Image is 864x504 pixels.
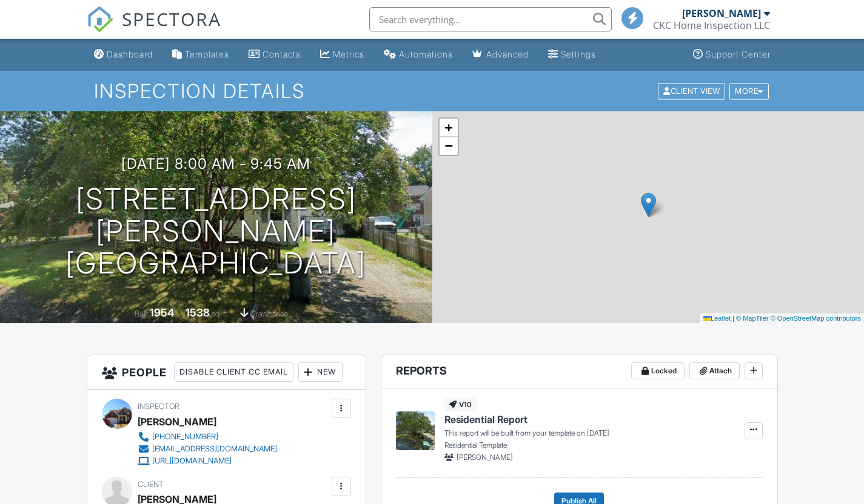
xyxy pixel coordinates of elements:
[771,315,861,322] a: © OpenStreetMap contributors
[703,315,731,322] a: Leaflet
[440,137,458,155] a: Zoom out
[87,6,113,33] img: The Best Home Inspection Software - Spectora
[150,306,174,319] div: 1954
[122,6,221,31] span: SPECTORA
[87,355,366,390] h3: People
[138,480,164,489] span: Client
[298,362,343,382] div: New
[658,83,725,99] div: Client View
[486,49,529,59] div: Advanced
[19,183,413,279] h1: [STREET_ADDRESS][PERSON_NAME] [GEOGRAPHIC_DATA]
[444,120,452,135] span: +
[641,192,656,217] img: Marker
[250,309,288,318] span: crawlspace
[138,443,277,455] a: [EMAIL_ADDRESS][DOMAIN_NAME]
[263,49,301,59] div: Contacts
[682,7,761,19] div: [PERSON_NAME]
[244,44,306,66] a: Contacts
[543,44,601,66] a: Settings
[89,44,158,66] a: Dashboard
[212,309,229,318] span: sq. ft.
[87,16,221,42] a: SPECTORA
[729,83,769,99] div: More
[121,155,310,172] h3: [DATE] 8:00 am - 9:45 am
[94,80,769,102] h1: Inspection Details
[152,444,277,454] div: [EMAIL_ADDRESS][DOMAIN_NAME]
[315,44,369,66] a: Metrics
[561,49,596,59] div: Settings
[174,362,293,382] div: Disable Client CC Email
[138,431,277,443] a: [PHONE_NUMBER]
[399,49,453,59] div: Automations
[107,49,153,59] div: Dashboard
[688,44,775,66] a: Support Center
[444,138,452,153] span: −
[467,44,534,66] a: Advanced
[333,49,364,59] div: Metrics
[732,315,734,322] span: |
[706,49,771,59] div: Support Center
[135,309,148,318] span: Built
[138,413,216,431] div: [PERSON_NAME]
[167,44,234,66] a: Templates
[138,455,277,467] a: [URL][DOMAIN_NAME]
[185,49,229,59] div: Templates
[369,7,612,31] input: Search everything...
[152,432,218,442] div: [PHONE_NUMBER]
[440,119,458,137] a: Zoom in
[379,44,458,66] a: Automations (Basic)
[152,456,232,466] div: [URL][DOMAIN_NAME]
[657,86,728,95] a: Client View
[736,315,769,322] a: © MapTiler
[138,402,179,411] span: Inspector
[653,19,770,31] div: CKC Home Inspection LLC
[186,306,210,319] div: 1538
